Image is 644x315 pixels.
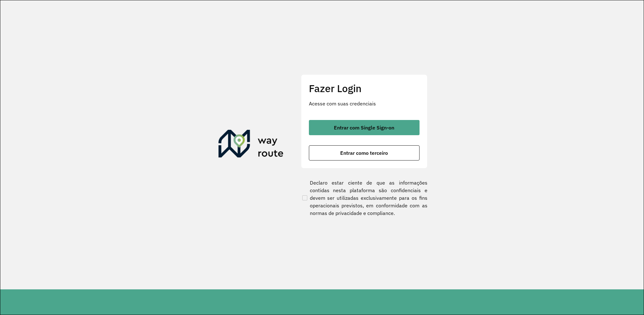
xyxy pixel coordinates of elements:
button: button [309,145,420,161]
span: Entrar com Single Sign-on [334,125,394,130]
span: Entrar como terceiro [340,150,388,155]
label: Declaro estar ciente de que as informações contidas nesta plataforma são confidenciais e devem se... [301,179,427,217]
h2: Fazer Login [309,82,420,94]
p: Acesse com suas credenciais [309,100,420,107]
button: button [309,120,420,135]
img: Roteirizador AmbevTech [218,130,284,160]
